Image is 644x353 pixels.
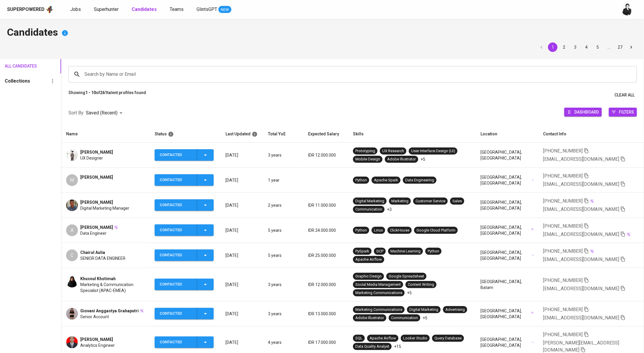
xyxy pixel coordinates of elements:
[68,90,146,101] p: Showing of talent profiles found
[543,223,583,229] span: [PHONE_NUMBER]
[308,311,344,317] p: IDR 13.000.000
[160,308,192,319] div: Contacted
[80,276,116,282] span: Khusnul Khotimah
[197,6,217,12] span: GlintsGPT
[221,126,263,143] th: Last Updated
[609,108,637,116] button: Filters
[225,202,259,208] p: [DATE]
[615,42,625,52] button: Go to page 27
[543,248,583,254] span: [PHONE_NUMBER]
[481,149,534,161] div: [GEOGRAPHIC_DATA], [GEOGRAPHIC_DATA]
[263,126,303,143] th: Total YoE
[481,336,534,348] div: [GEOGRAPHIC_DATA], [GEOGRAPHIC_DATA]
[590,199,594,203] img: magic_wand.svg
[481,279,534,290] div: [GEOGRAPHIC_DATA], Batam
[80,149,113,155] span: [PERSON_NAME]
[619,108,634,116] span: Filters
[536,42,637,52] nav: pagination navigation
[155,199,214,211] button: Contacted
[409,307,438,313] div: Digital Marketing
[268,252,299,258] p: 5 years
[355,344,389,349] div: Data Quality Analyst
[139,308,144,313] img: magic_wand.svg
[80,224,113,230] span: [PERSON_NAME]
[543,307,583,312] span: [PHONE_NUMBER]
[481,224,534,236] div: [GEOGRAPHIC_DATA], [GEOGRAPHIC_DATA]
[160,149,192,161] div: Contacted
[61,126,150,143] th: Name
[160,336,192,348] div: Contacted
[268,177,299,183] p: 1 year
[376,249,383,254] div: GCP
[268,339,299,345] p: 4 years
[355,257,382,262] div: Apache Airflow
[80,336,113,342] span: [PERSON_NAME]
[548,42,558,52] button: page 1
[394,344,401,349] p: +15
[7,5,54,14] a: Superpoweredapp logo
[308,152,344,158] p: IDR 12.000.000
[543,231,620,237] span: [EMAIL_ADDRESS][DOMAIN_NAME]
[411,148,455,154] div: User Interface Design (UI)
[531,228,534,231] img: magic_wand.svg
[7,26,637,40] h4: Candidates
[155,279,214,290] button: Contacted
[160,249,192,261] div: Contacted
[308,339,344,345] p: IDR 17.000.000
[382,148,404,154] div: UX Research
[481,174,534,186] div: [GEOGRAPHIC_DATA], [GEOGRAPHIC_DATA]
[355,336,362,341] div: SQL
[308,252,344,258] p: IDR 25.000.000
[355,157,380,162] div: Mobile Design
[445,307,465,313] div: Advertising
[571,42,580,52] button: Go to page 3
[68,109,84,116] p: Sort By
[428,249,439,254] div: Python
[66,174,78,186] div: M
[66,308,78,320] img: 973bc9fe89cc795ca8c70d9f5e5aaa8b.jpeg
[80,255,125,261] span: SENIOR DATA ENGINEER
[564,108,602,116] button: Dashboard
[46,5,54,14] img: app logo
[543,315,620,321] span: [EMAIL_ADDRESS][DOMAIN_NAME]
[543,340,620,353] span: [PERSON_NAME][EMAIL_ADDRESS][DOMAIN_NAME]
[308,202,344,208] p: IDR 11.000.000
[355,282,401,288] div: Social Media Management
[85,90,96,95] b: 1 - 10
[452,198,462,204] div: Sales
[5,77,30,85] h6: Collections
[574,108,599,116] span: Dashboard
[559,42,569,52] button: Go to page 2
[582,42,591,52] button: Go to page 4
[66,224,78,236] div: A
[70,6,81,12] span: Jobs
[86,109,117,116] p: Saved (Recent)
[416,198,445,204] div: Customer Service
[405,178,434,183] div: Data Engineering
[423,315,427,321] p: +5
[132,6,158,13] a: Candidates
[391,315,418,321] div: Communication
[612,90,637,101] button: Clear All
[593,42,602,52] button: Go to page 5
[268,152,299,158] p: 3 years
[543,286,620,291] span: [EMAIL_ADDRESS][DOMAIN_NAME]
[94,6,120,13] a: Superhunter
[80,205,129,211] span: Digital Marketing Manager
[416,228,455,233] div: Google Cloud Platform
[355,178,367,183] div: Python
[94,6,119,12] span: Superhunter
[160,224,192,236] div: Contacted
[531,311,534,314] img: magic_wand.svg
[374,178,398,183] div: Apache Spark
[80,199,113,205] span: [PERSON_NAME]
[355,207,382,212] div: Communication
[303,126,348,143] th: Expected Salary
[390,228,409,233] div: ClickHouse
[80,174,113,180] span: [PERSON_NAME]
[268,202,299,208] p: 2 years
[408,282,434,288] div: Content Writing
[70,6,82,13] a: Jobs
[626,232,631,237] img: magic_wand.svg
[218,7,231,13] span: NEW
